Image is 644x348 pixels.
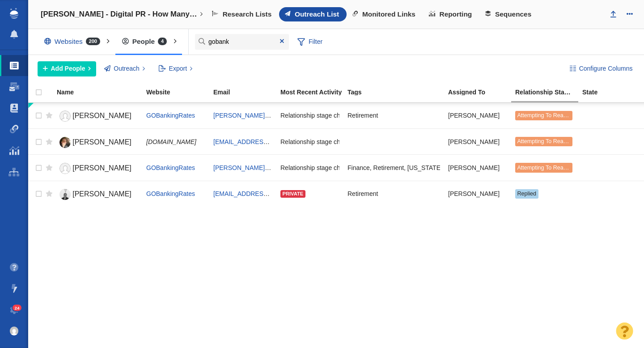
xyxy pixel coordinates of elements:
td: Attempting To Reach (2 tries) [511,128,578,154]
a: GOBankingRates [146,164,195,171]
a: Tags [347,89,447,97]
span: Retirement [347,190,378,198]
span: Monitored Links [362,10,415,18]
div: Most Recent Activity [280,89,347,95]
h4: [PERSON_NAME] - Digital PR - How Many Years Will It Take To Retire in Your State? [41,10,197,19]
a: [PERSON_NAME] [57,161,138,176]
a: Email [213,89,280,97]
span: Export [169,64,187,73]
div: Relationship Stage [515,89,581,95]
td: Replied [511,181,578,207]
a: Website [146,89,212,97]
button: Outreach [99,61,150,76]
div: [PERSON_NAME] [448,184,507,204]
span: Add People [51,64,85,73]
a: Name [57,89,145,97]
span: Relationship stage changed to: Attempting To Reach, 1 Attempt [280,111,456,119]
div: Assigned To [448,89,514,95]
span: Attempting To Reach (2 tries) [517,165,590,171]
span: Replied [517,191,536,197]
a: [PERSON_NAME][DOMAIN_NAME][EMAIL_ADDRESS][PERSON_NAME][DOMAIN_NAME] [213,164,473,171]
div: Tags [347,89,447,95]
span: Filter [292,34,328,51]
div: [PERSON_NAME] [448,158,507,177]
span: Outreach [114,64,140,73]
a: [EMAIL_ADDRESS][DOMAIN_NAME] [213,138,319,145]
div: Websites [38,31,111,52]
span: Relationship stage changed to: Attempting To Reach, 2 Attempts [280,138,459,146]
span: Sequences [495,10,531,18]
span: Retirement [347,111,378,119]
span: Attempting To Reach (1 try) [517,112,585,119]
img: buzzstream_logo_iconsimple.png [10,8,18,19]
div: Private [280,190,305,198]
a: [PERSON_NAME] [57,108,138,124]
button: Export [153,61,198,76]
span: 24 [13,305,22,311]
button: Configure Columns [564,61,638,76]
span: [DOMAIN_NAME] [146,138,196,145]
button: Add People [38,61,96,76]
span: Configure Columns [579,64,633,73]
div: Email [213,89,280,95]
div: [PERSON_NAME] [448,132,507,151]
span: Finance, Retirement, Washington [347,164,442,172]
a: Relationship Stage [515,89,581,97]
a: [PERSON_NAME] [57,187,138,202]
span: [PERSON_NAME] [72,190,131,198]
a: Assigned To [448,89,514,97]
span: [PERSON_NAME] [72,138,131,146]
input: Search [195,34,289,50]
span: Relationship stage changed to: Scheduled [280,164,398,172]
span: Attempting To Reach (2 tries) [517,138,590,144]
span: Outreach List [295,10,339,18]
a: Research Lists [206,7,279,21]
a: [PERSON_NAME][EMAIL_ADDRESS][PERSON_NAME][DOMAIN_NAME] [213,112,423,119]
span: [PERSON_NAME] [72,112,131,119]
a: Monitored Links [347,7,423,21]
span: Research Lists [223,10,272,18]
span: Reporting [440,10,472,18]
a: [PERSON_NAME] [57,135,138,150]
a: GOBankingRates [146,190,195,197]
div: [PERSON_NAME] [448,106,507,125]
img: 8a21b1a12a7554901d364e890baed237 [10,327,19,335]
td: Attempting To Reach (1 try) [511,103,578,129]
span: 200 [86,38,100,45]
div: Website [146,89,212,95]
div: Name [57,89,145,95]
span: [PERSON_NAME] [72,164,131,172]
a: [EMAIL_ADDRESS][DOMAIN_NAME] [213,190,319,197]
a: GOBankingRates [146,112,195,119]
td: Attempting To Reach (2 tries) [511,155,578,181]
a: Sequences [479,7,539,21]
a: Outreach List [279,7,347,21]
a: Reporting [423,7,479,21]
